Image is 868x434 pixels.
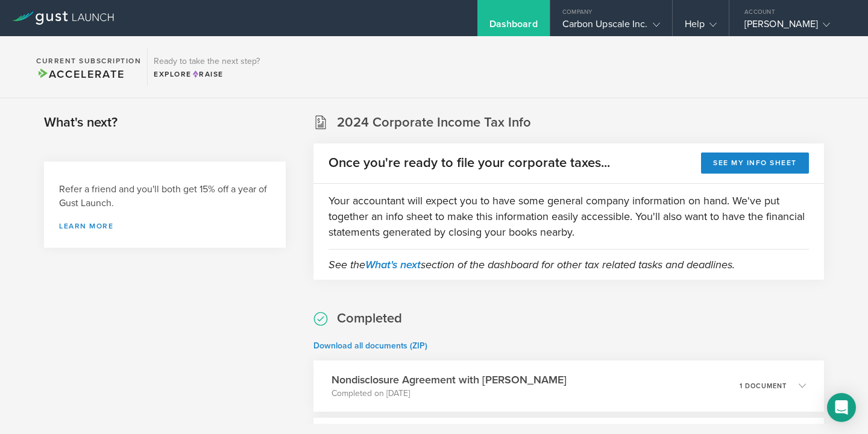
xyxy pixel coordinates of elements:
h2: What's next? [44,114,118,131]
p: 1 document [740,383,787,389]
div: [PERSON_NAME] [744,18,847,36]
h3: Refer a friend and you'll both get 15% off a year of Gust Launch. [59,183,271,210]
button: See my info sheet [701,153,809,174]
div: Dashboard [489,18,538,36]
span: Raise [192,70,224,78]
p: Your accountant will expect you to have some general company information on hand. We've put toget... [329,193,809,240]
div: Open Intercom Messenger [827,393,856,422]
div: Carbon Upscale Inc. [562,18,660,36]
a: What's next [365,258,421,271]
p: Completed on [DATE] [332,388,567,400]
h2: 2024 Corporate Income Tax Info [337,114,531,131]
span: Accelerate [36,68,124,81]
h3: Ready to take the next step? [154,57,260,66]
em: See the section of the dashboard for other tax related tasks and deadlines. [329,258,735,271]
h2: Current Subscription [36,57,141,64]
h2: Completed [337,310,402,327]
h2: Once you're ready to file your corporate taxes... [329,154,610,172]
a: Download all documents (ZIP) [313,341,427,351]
div: Ready to take the next step?ExploreRaise [147,48,266,86]
a: Learn more [59,222,271,230]
h3: Nondisclosure Agreement with [PERSON_NAME] [332,372,567,388]
div: Explore [154,69,260,80]
div: Help [685,18,717,36]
